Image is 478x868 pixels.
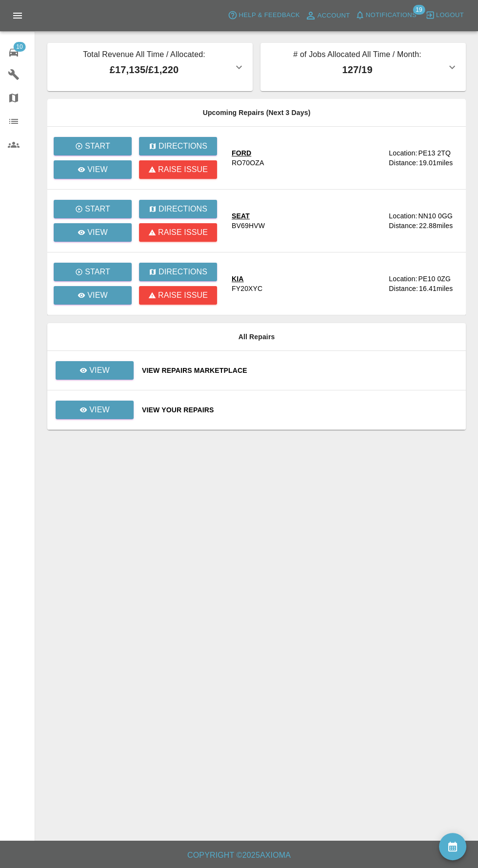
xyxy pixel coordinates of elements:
div: Location: [389,274,417,284]
a: Account [302,8,353,23]
button: Raise issue [139,286,217,305]
a: SEATBV69HVW [232,211,381,231]
div: FY20XYC [232,284,262,293]
button: Logout [423,8,466,23]
button: Directions [139,200,217,218]
a: View [55,405,134,413]
div: RO70OZA [232,158,264,168]
button: Raise issue [139,160,217,179]
div: 16.41 miles [419,284,458,293]
p: Raise issue [158,289,208,301]
a: View [54,160,132,179]
a: Location:NN10 0GGDistance:22.88miles [389,211,458,231]
h6: Copyright © 2025 Axioma [8,849,470,862]
span: Account [318,10,350,21]
a: View [54,223,132,242]
a: View Your Repairs [142,405,458,415]
div: 22.88 miles [419,221,458,231]
div: SEAT [232,211,265,221]
button: Start [54,263,132,281]
div: FORD [232,148,264,158]
a: FORDRO70OZA [232,148,381,168]
p: Start [85,140,110,152]
button: Notifications [353,8,419,23]
p: View [89,365,110,376]
a: View [55,366,134,374]
div: Location: [389,148,417,158]
th: All Repairs [47,323,466,351]
button: Directions [139,137,217,155]
a: View [54,286,132,305]
button: Raise issue [139,223,217,242]
div: PE13 2TQ [418,148,451,158]
button: Help & Feedback [225,8,302,23]
span: Help & Feedback [239,10,299,21]
a: KIAFY20XYC [232,274,381,293]
a: Location:PE10 0ZGDistance:16.41miles [389,274,458,293]
p: # of Jobs Allocated All Time / Month: [268,49,446,62]
button: Directions [139,263,217,281]
div: 19.01 miles [419,158,458,168]
button: Start [54,137,132,155]
p: 127 / 19 [268,62,446,77]
div: Location: [389,211,417,221]
p: £17,135 / £1,220 [55,62,233,77]
p: Raise issue [158,164,208,175]
p: View [87,164,108,175]
p: View [87,227,108,238]
button: # of Jobs Allocated All Time / Month:127/19 [260,43,466,91]
button: Open drawer [6,4,29,27]
th: Upcoming Repairs (Next 3 Days) [47,99,466,127]
div: NN10 0GG [418,211,452,221]
p: Directions [159,203,207,215]
p: Directions [159,140,207,152]
p: Raise issue [158,227,208,238]
span: Notifications [366,10,417,21]
p: Start [85,266,110,278]
a: View [56,401,134,419]
div: Distance: [389,158,418,168]
a: Location:PE13 2TQDistance:19.01miles [389,148,458,168]
div: BV69HVW [232,221,265,231]
p: Directions [159,266,207,278]
button: availability [439,833,466,860]
p: Total Revenue All Time / Allocated: [55,49,233,62]
p: View [87,289,108,301]
div: KIA [232,274,262,284]
button: Total Revenue All Time / Allocated:£17,135/£1,220 [47,43,253,91]
p: Start [85,203,110,215]
p: View [89,404,110,416]
span: 19 [413,5,425,15]
span: Logout [436,10,464,21]
div: PE10 0ZG [418,274,451,284]
a: View [56,361,134,380]
div: Distance: [389,221,418,231]
button: Start [54,200,132,218]
div: Distance: [389,284,418,293]
a: View Repairs Marketplace [142,366,458,375]
span: 10 [13,42,25,52]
